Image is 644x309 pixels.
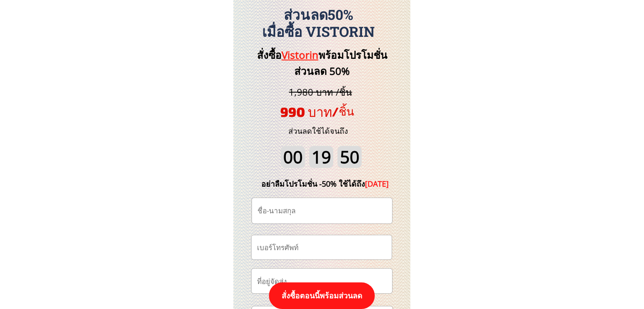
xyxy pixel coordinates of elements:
[255,235,388,259] input: เบอร์โทรศัพท์
[243,47,401,80] h3: สั่งซื้อ พร้อมโปรโมชั่นส่วนลด 50%
[289,86,352,98] span: 1,980 บาท /ชิ้น
[332,104,354,118] span: /ชิ้น
[255,198,389,223] input: ชื่อ-นามสกุล
[269,282,375,309] p: สั่งซื้อตอนนี้พร้อมส่วนลด
[280,104,332,119] span: 990 บาท
[282,48,318,62] span: Vistorin
[277,125,359,137] h3: ส่วนลดใช้ได้จนถึง
[229,6,408,40] h3: ส่วนลด50% เมื่อซื้อ Vistorin
[365,179,389,189] span: [DATE]
[249,178,402,190] div: อย่าลืมโปรโมชั่น -50% ใช้ได้ถึง
[255,269,389,293] input: ที่อยู่จัดส่ง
